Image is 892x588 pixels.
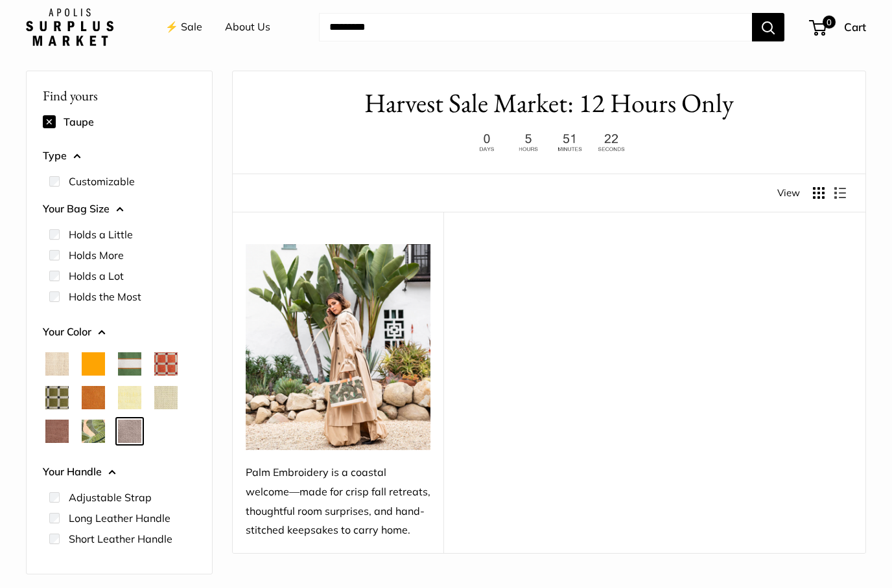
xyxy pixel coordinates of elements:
button: Palm Leaf [82,420,105,443]
label: Holds a Little [69,227,133,242]
button: Daisy [118,386,141,409]
div: Taupe [43,111,196,132]
button: Mustang [45,420,69,443]
button: Your Color [43,322,196,342]
button: Display products as list [834,187,846,199]
button: Your Bag Size [43,199,196,219]
div: Palm Embroidery is a coastal welcome—made for crisp fall retreats, thoughtful room surprises, and... [246,463,430,541]
span: Cart [844,20,866,34]
button: Chenille Window Brick [154,352,178,376]
img: 12 hours only. Ends at 8pm [468,130,630,155]
label: Adjustable Strap [69,490,152,505]
span: View [777,184,800,202]
img: Palm Embroidery is a coastal welcome—made for crisp fall retreats, thoughtful room surprises, and... [246,244,430,449]
input: Search... [319,13,752,41]
p: Find yours [43,83,196,108]
button: Mint Sorbet [154,386,178,409]
button: Your Handle [43,462,196,482]
a: About Us [225,17,270,37]
a: 0 Cart [810,17,866,38]
label: Holds a Lot [69,268,124,284]
span: 0 [823,16,836,28]
button: Taupe [118,420,141,443]
label: Holds the Most [69,289,141,304]
a: ⚡️ Sale [165,17,202,37]
img: Apolis: Surplus Market [26,8,113,46]
button: Display products as grid [813,187,825,199]
label: Long Leather Handle [69,510,170,526]
button: Court Green [118,352,141,376]
button: Natural [45,352,69,376]
label: Holds More [69,247,124,263]
button: Cognac [82,386,105,409]
label: Short Leather Handle [69,531,172,547]
h1: Harvest Sale Market: 12 Hours Only [252,84,846,122]
button: Type [43,146,196,166]
button: Search [752,13,784,41]
label: Customizable [69,174,135,189]
button: Orange [82,352,105,376]
button: Chenille Window Sage [45,386,69,409]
